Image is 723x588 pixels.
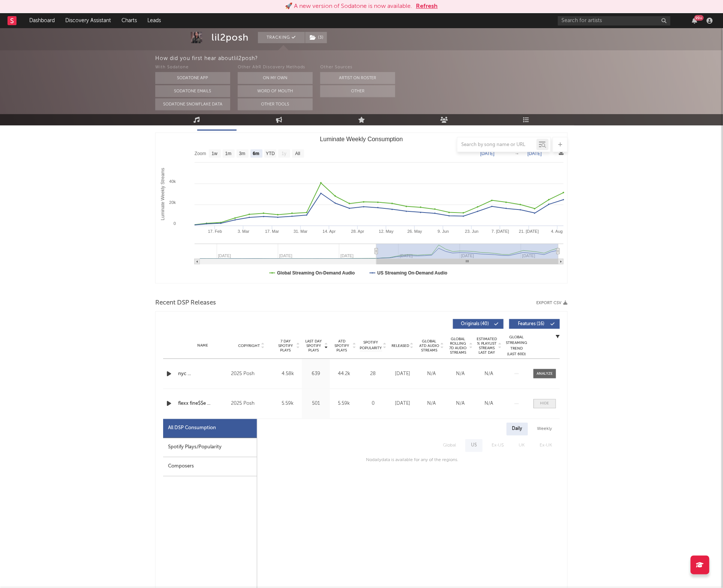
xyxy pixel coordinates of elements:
button: Artist on Roster [320,72,395,84]
text: 0 [174,221,176,226]
div: 501 [304,400,328,408]
text: 1y [282,151,286,157]
button: Originals(40) [453,319,504,329]
div: Other A&R Discovery Methods [238,63,313,72]
div: Other Sources [320,63,395,72]
div: N/A [448,370,473,378]
text: [DATE] [480,151,495,156]
div: 5.59k [332,400,356,408]
text: Global Streaming On-Demand Audio [277,270,355,276]
div: 28 [360,370,386,378]
text: 3m [239,151,246,157]
text: 21. [DATE] [519,229,539,234]
span: ATD Spotify Plays [332,339,352,353]
button: Sodatone App [155,72,230,84]
text: 20k [169,200,176,205]
text: All [295,151,300,157]
button: Sodatone Emails [155,85,230,97]
text: 31. Mar [294,229,308,234]
div: 44.2k [332,370,356,378]
text: 4. Aug [551,229,563,234]
div: lil2posh [211,32,249,43]
div: [DATE] [390,370,415,378]
text: 3. Mar [238,229,250,234]
span: Features ( 16 ) [514,322,549,326]
text: 23. Jun [465,229,478,234]
span: Estimated % Playlist Streams Last Day [477,337,497,355]
span: ( 3 ) [305,32,327,43]
button: Tracking [258,32,305,43]
button: Features(16) [509,319,560,329]
text: Zoom [195,151,206,157]
span: Recent DSP Releases [155,299,216,308]
div: 2025 Posh [231,400,272,409]
a: flexx fine$$e ... [178,400,227,408]
button: Refresh [416,2,438,11]
span: Global Rolling 7D Audio Streams [448,337,468,355]
div: How did you first hear about lil2posh ? [155,54,723,63]
a: Dashboard [24,13,60,28]
text: 1m [225,151,232,157]
div: N/A [419,370,444,378]
text: 7. [DATE] [492,229,509,234]
div: 639 [304,370,328,378]
text: 28. Apr [351,229,364,234]
span: Copyright [238,344,260,348]
text: Luminate Weekly Streams [160,168,166,220]
div: N/A [419,400,444,408]
div: All DSP Consumption [163,419,257,438]
div: No daily data is available for any of the regions. [359,456,459,465]
div: Weekly [532,423,558,436]
text: 40k [169,179,176,184]
button: On My Own [238,72,313,84]
text: → [515,151,519,156]
text: 6m [253,151,259,157]
div: Spotify Plays/Popularity [163,438,257,457]
a: nyc ... [178,370,227,378]
div: 0 [360,400,386,408]
a: Leads [142,13,166,28]
a: Charts [116,13,142,28]
text: 17. Mar [265,229,279,234]
button: Other Tools [238,98,313,110]
span: Spotify Popularity [360,340,382,351]
button: Sodatone Snowflake Data [155,98,230,110]
button: (3) [305,32,327,43]
text: 9. Jun [438,229,449,234]
div: Name [178,343,227,348]
text: 12. May [379,229,394,234]
div: Global Streaming Trend (Last 60D) [505,335,528,357]
span: 7 Day Spotify Plays [276,339,295,353]
span: Global ATD Audio Streams [419,339,439,353]
text: [DATE] [528,151,542,156]
a: Discovery Assistant [60,13,116,28]
span: Originals ( 40 ) [458,322,492,326]
text: 17. Feb [208,229,222,234]
div: [DATE] [390,400,415,408]
button: 99+ [692,18,697,24]
text: 14. Apr [322,229,336,234]
div: 4.58k [276,370,300,378]
text: YTD [266,151,275,157]
div: 🚀 A new version of Sodatone is now available. [285,2,412,11]
div: 99 + [694,15,704,21]
div: All DSP Consumption [168,424,216,433]
span: Last Day Spotify Plays [304,339,324,353]
div: N/A [477,370,502,378]
input: Search by song name or URL [457,142,537,148]
span: Released [391,344,409,348]
div: Daily [507,423,528,436]
button: Export CSV [537,301,568,305]
div: N/A [448,400,473,408]
button: Other [320,85,395,97]
text: US Streaming On-Demand Audio [377,270,447,276]
div: With Sodatone [155,63,230,72]
text: Luminate Weekly Consumption [320,136,403,142]
div: N/A [477,400,502,408]
div: Composers [163,457,257,476]
input: Search for artists [558,16,670,26]
div: 5.59k [276,400,300,408]
button: Word Of Mouth [238,85,313,97]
